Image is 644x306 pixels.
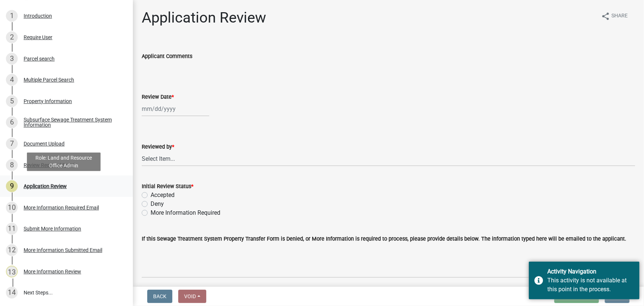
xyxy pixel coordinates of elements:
[24,117,121,127] div: Subsurface Sewage Treatment System Information
[24,141,65,146] div: Document Upload
[24,226,81,231] div: Submit More Information
[6,223,18,235] div: 11
[142,144,174,150] label: Reviewed by
[151,200,164,208] label: Deny
[153,293,166,299] span: Back
[6,31,18,43] div: 2
[184,293,196,299] span: Void
[24,163,75,168] div: Review Required Email
[142,101,209,116] input: mm/dd/yyyy
[151,191,175,200] label: Accepted
[6,116,18,128] div: 6
[6,244,18,256] div: 12
[6,74,18,86] div: 4
[595,9,634,23] button: shareShare
[147,290,172,303] button: Back
[6,202,18,214] div: 10
[612,12,628,21] span: Share
[142,54,192,59] label: Applicant Comments
[24,248,102,253] div: More Information Submitted Email
[151,208,220,217] label: More Information Required
[24,205,99,210] div: More Information Required Email
[24,35,52,40] div: Require User
[142,95,174,100] label: Review Date
[178,290,206,303] button: Void
[6,138,18,150] div: 7
[24,56,55,61] div: Parcel search
[601,12,610,21] i: share
[24,99,72,104] div: Property Information
[6,287,18,299] div: 14
[6,180,18,192] div: 9
[24,269,81,274] div: More Information Review
[24,184,67,189] div: Application Review
[6,53,18,65] div: 3
[142,237,626,242] label: If this Sewage Treatment System Property Transfer Form is Denied, or More Information is required...
[24,77,74,82] div: Multiple Parcel Search
[6,159,18,171] div: 8
[27,153,101,171] div: Role: Land and Resource Office Admin
[6,10,18,22] div: 1
[6,266,18,278] div: 13
[24,13,52,18] div: Introduction
[547,276,634,294] div: This activity is not available at this point in the process.
[142,9,266,27] h1: Application Review
[547,267,634,276] div: Activity Navigation
[6,95,18,107] div: 5
[142,184,193,189] label: Initial Review Status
